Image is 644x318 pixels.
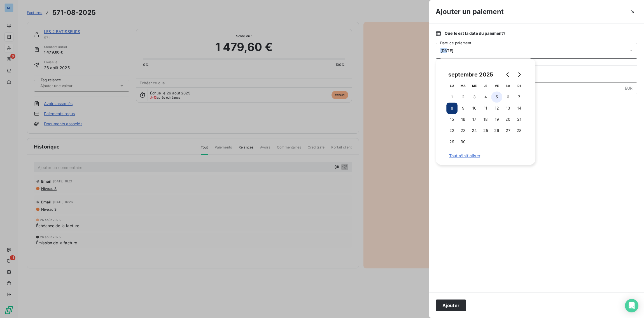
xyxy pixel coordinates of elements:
[458,103,469,114] button: 9
[436,300,466,311] button: Ajouter
[469,103,480,114] button: 10
[446,136,458,147] button: 29
[458,136,469,147] button: 30
[446,80,458,91] th: lundi
[480,80,491,91] th: jeudi
[502,114,514,125] button: 20
[449,154,522,158] span: Tout réinitialiser
[502,103,514,114] button: 13
[446,103,458,114] button: 8
[440,48,453,53] span: [DATE]
[491,114,502,125] button: 19
[502,69,514,80] button: Go to previous month
[480,125,491,136] button: 25
[446,114,458,125] button: 15
[469,91,480,103] button: 3
[469,114,480,125] button: 17
[491,80,502,91] th: vendredi
[436,7,504,17] h3: Ajouter un paiement
[469,80,480,91] th: mercredi
[446,70,495,79] div: septembre 2025
[502,80,514,91] th: samedi
[458,91,469,103] button: 2
[502,125,514,136] button: 27
[458,80,469,91] th: mardi
[491,103,502,114] button: 12
[480,91,491,103] button: 4
[514,91,525,103] button: 7
[491,125,502,136] button: 26
[625,299,638,312] div: Open Intercom Messenger
[514,69,525,80] button: Go to next month
[469,125,480,136] button: 24
[514,125,525,136] button: 28
[436,99,637,104] span: Nouveau solde dû :
[514,80,525,91] th: dimanche
[480,114,491,125] button: 18
[458,125,469,136] button: 23
[491,91,502,103] button: 5
[446,125,458,136] button: 22
[458,114,469,125] button: 16
[445,31,505,36] span: Quelle est la date du paiement ?
[480,103,491,114] button: 11
[514,103,525,114] button: 14
[502,91,514,103] button: 6
[514,114,525,125] button: 21
[446,91,458,103] button: 1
